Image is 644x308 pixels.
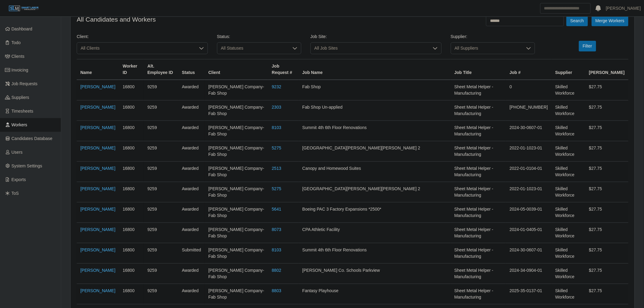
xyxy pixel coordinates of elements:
td: Sheet Metal Helper - Manufacturing [451,121,506,141]
a: 5275 [272,145,281,150]
a: [PERSON_NAME] [606,5,641,12]
a: 8073 [272,227,281,232]
img: SLM Logo [9,5,39,12]
a: [PERSON_NAME] [80,227,115,232]
td: $27.75 [585,141,628,162]
span: All Job Sites [311,43,429,54]
a: [PERSON_NAME] [80,145,115,150]
td: [PERSON_NAME] Company- Fab Shop [205,141,268,162]
td: 9259 [144,284,178,304]
td: 2024-30-0607-01 [506,121,551,141]
td: awarded [178,100,205,121]
span: Invoicing [12,68,28,72]
td: Skilled Workforce [551,80,585,100]
a: 8803 [272,288,281,293]
a: 8802 [272,268,281,273]
td: CPA Athletic Facility [299,223,450,243]
span: Workers [12,122,27,127]
td: 16800 [119,182,144,202]
span: All Statuses [217,43,289,54]
td: 16800 [119,121,144,141]
td: 9259 [144,100,178,121]
td: Sheet Metal Helper - Manufacturing [451,100,506,121]
th: Alt. Employee ID [144,59,178,80]
a: [PERSON_NAME] [80,166,115,171]
td: Skilled Workforce [551,243,585,264]
th: Client [205,59,268,80]
a: [PERSON_NAME] [80,247,115,252]
td: [PERSON_NAME] Company- Fab Shop [205,182,268,202]
th: Worker ID [119,59,144,80]
td: $27.75 [585,243,628,264]
td: [PERSON_NAME] Company- Fab Shop [205,100,268,121]
td: 2024-05-0039-01 [506,202,551,223]
td: 2022-01-1023-01 [506,141,551,162]
td: [PERSON_NAME] Company- Fab Shop [205,284,268,304]
td: [PERSON_NAME] Company- Fab Shop [205,121,268,141]
td: awarded [178,223,205,243]
span: System Settings [12,163,42,168]
td: Skilled Workforce [551,202,585,223]
button: Search [566,16,588,26]
td: awarded [178,182,205,202]
td: Skilled Workforce [551,100,585,121]
td: 9259 [144,243,178,264]
td: $27.75 [585,284,628,304]
td: 16800 [119,284,144,304]
input: Search [540,3,591,14]
td: 9259 [144,121,178,141]
td: 16800 [119,100,144,121]
td: 16800 [119,162,144,182]
td: $27.75 [585,162,628,182]
td: awarded [178,162,205,182]
a: 5275 [272,186,281,191]
td: $27.75 [585,182,628,202]
td: Fab Shop Un-applied [299,100,450,121]
th: Name [77,59,119,80]
td: Sheet Metal Helper - Manufacturing [451,223,506,243]
button: Merge Workers [592,16,628,26]
span: Todo [12,40,21,45]
td: $27.75 [585,80,628,100]
td: [PERSON_NAME] Co. Schools Parkview [299,264,450,284]
a: 5641 [272,207,281,212]
td: [PERSON_NAME] Company- Fab Shop [205,223,268,243]
td: 9259 [144,141,178,162]
th: Supplier [551,59,585,80]
td: Skilled Workforce [551,141,585,162]
td: 16800 [119,223,144,243]
span: ToS [12,191,19,196]
a: 8103 [272,125,281,130]
td: 16800 [119,264,144,284]
td: Sheet Metal Helper - Manufacturing [451,141,506,162]
td: awarded [178,264,205,284]
a: [PERSON_NAME] [80,207,115,212]
td: Sheet Metal Helper - Manufacturing [451,284,506,304]
td: awarded [178,202,205,223]
label: Supplier: [451,33,467,40]
td: Sheet Metal Helper - Manufacturing [451,264,506,284]
td: submitted [178,243,205,264]
td: Skilled Workforce [551,121,585,141]
span: Candidates Database [12,136,53,141]
a: [PERSON_NAME] [80,84,115,89]
td: Sheet Metal Helper - Manufacturing [451,182,506,202]
span: Job Requests [12,81,38,86]
a: 2303 [272,105,281,110]
th: Job # [506,59,551,80]
label: Status: [217,33,230,40]
th: Job Name [299,59,450,80]
td: [PERSON_NAME] Company- Fab Shop [205,202,268,223]
td: Fab Shop [299,80,450,100]
td: $27.75 [585,100,628,121]
th: [PERSON_NAME] [585,59,628,80]
td: 2022-01-0104-01 [506,162,551,182]
td: 0 [506,80,551,100]
a: [PERSON_NAME] [80,125,115,130]
td: $27.75 [585,264,628,284]
td: [PERSON_NAME] Company- Fab Shop [205,243,268,264]
a: [PERSON_NAME] [80,288,115,293]
span: Exports [12,177,26,182]
td: 9259 [144,182,178,202]
td: 2022-01-1023-01 [506,182,551,202]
